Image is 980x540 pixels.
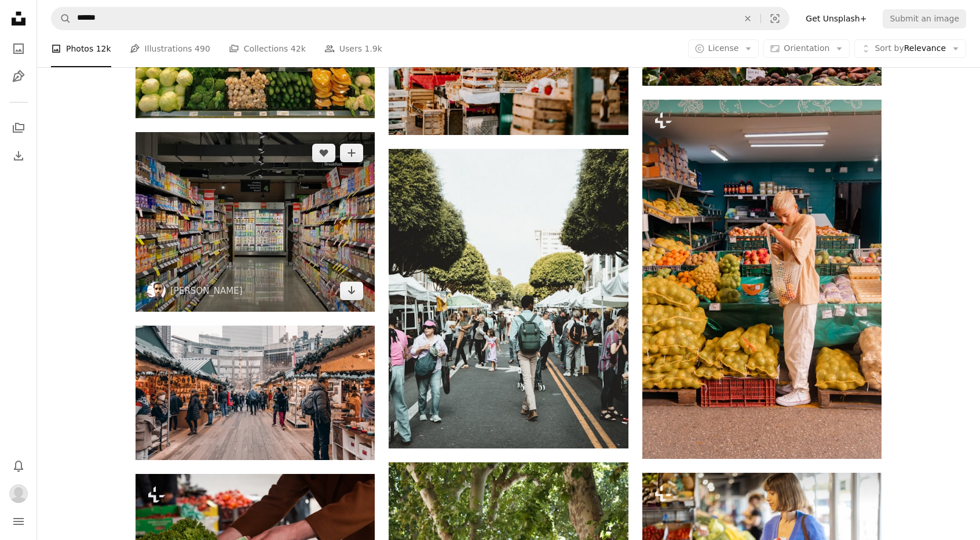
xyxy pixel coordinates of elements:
img: man wearing grey bubble jacket [136,326,375,460]
button: Clear [735,8,760,30]
button: Visual search [761,8,789,30]
button: Search Unsplash [52,8,71,30]
a: Download History [7,144,30,167]
span: 1.9k [364,42,382,55]
img: Avatar of user Amit Jayakar [9,484,28,503]
span: 490 [195,42,210,55]
button: License [688,39,759,58]
a: Collections [7,116,30,140]
a: Get Unsplash+ [799,9,873,28]
a: Photos [7,37,30,60]
span: License [708,43,739,53]
a: man wearing grey bubble jacket [136,388,375,398]
button: Submit an image [883,9,966,28]
button: Profile [7,482,30,505]
a: a man standing in front of a fruit stand [642,274,882,284]
button: Notifications [7,454,30,477]
a: Users 1.9k [324,30,382,67]
a: Download [340,282,363,300]
a: Collections 42k [229,30,306,67]
span: 42k [291,42,306,55]
span: Sort by [875,43,904,53]
button: Sort byRelevance [854,39,966,58]
span: Relevance [875,43,946,54]
a: white and red labeled pack on white shelf [136,217,375,227]
form: Find visuals sitewide [51,7,789,30]
img: people walking on walkway during daytime [389,149,628,448]
img: a man standing in front of a fruit stand [642,100,882,459]
img: white and red labeled pack on white shelf [136,132,375,312]
a: Home — Unsplash [7,7,30,32]
button: Like [312,144,335,162]
img: Go to Franki Chamaki's profile [147,282,166,300]
button: Add to Collection [340,144,363,162]
button: Menu [7,510,30,533]
span: Orientation [784,43,829,53]
a: [PERSON_NAME] [170,285,243,297]
a: people walking on walkway during daytime [389,293,628,304]
a: Illustrations [7,65,30,88]
button: Orientation [763,39,850,58]
a: Illustrations 490 [130,30,210,67]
